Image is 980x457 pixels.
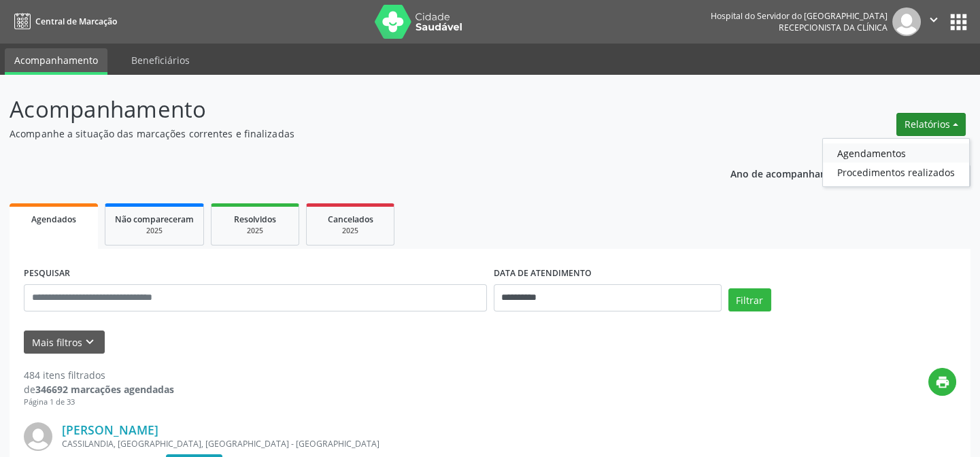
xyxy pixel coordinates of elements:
button: Relatórios [896,113,966,136]
button:  [921,7,947,36]
a: [PERSON_NAME] [62,422,158,437]
strong: 346692 marcações agendadas [35,383,174,396]
span: Resolvidos [234,214,276,225]
div: 2025 [115,226,194,236]
div: de [24,382,174,396]
i:  [926,12,941,27]
div: CASSILANDIA, [GEOGRAPHIC_DATA], [GEOGRAPHIC_DATA] - [GEOGRAPHIC_DATA] [62,438,752,450]
div: 2025 [221,226,289,236]
span: Não compareceram [115,214,194,225]
label: PESQUISAR [24,263,70,284]
label: DATA DE ATENDIMENTO [494,263,592,284]
span: Central de Marcação [35,16,117,27]
span: Recepcionista da clínica [779,22,888,33]
p: Acompanhe a situação das marcações correntes e finalizadas [10,126,682,141]
i: print [935,375,950,390]
a: Beneficiários [122,48,199,72]
a: Procedimentos realizados [823,163,969,182]
a: Acompanhamento [5,48,107,75]
div: Hospital do Servidor do [GEOGRAPHIC_DATA] [711,10,888,22]
button: Filtrar [728,288,771,311]
p: Acompanhamento [10,92,682,126]
img: img [892,7,921,36]
i: keyboard_arrow_down [82,335,97,350]
button: Mais filtroskeyboard_arrow_down [24,331,105,354]
img: img [24,422,52,451]
div: 484 itens filtrados [24,368,174,382]
button: apps [947,10,970,34]
div: Página 1 de 33 [24,396,174,408]
a: Agendamentos [823,143,969,163]
p: Ano de acompanhamento [730,165,851,182]
a: Central de Marcação [10,10,117,33]
button: print [928,368,956,396]
span: Agendados [31,214,76,225]
span: Cancelados [328,214,373,225]
ul: Relatórios [822,138,970,187]
div: 2025 [316,226,384,236]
